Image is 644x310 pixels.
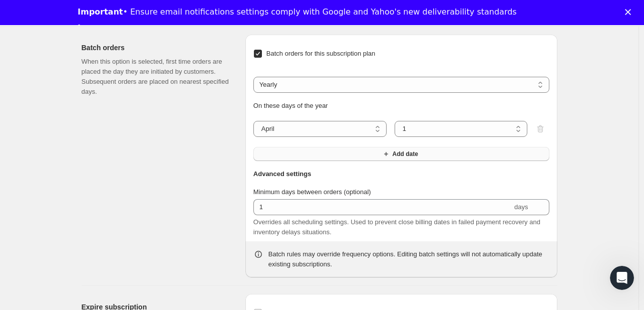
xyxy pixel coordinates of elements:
p: When this option is selected, first time orders are placed the day they are initiated by customer... [82,57,229,97]
button: Add date [253,147,549,161]
a: Learn more [78,23,129,34]
h2: Batch orders [82,43,229,53]
span: Advanced settings [253,169,311,179]
div: Batch rules may override frequency options. Editing batch settings will not automatically update ... [268,249,549,269]
p: On these days of the year [253,101,549,111]
div: • Ensure email notifications settings comply with Google and Yahoo's new deliverability standards [78,7,517,17]
span: days [514,203,528,211]
div: Close [625,9,635,15]
span: Overrides all scheduling settings. Used to prevent close billing dates in failed payment recovery... [253,218,540,236]
iframe: Intercom live chat [610,266,634,290]
span: Minimum days between orders (optional) [253,188,371,196]
span: Add date [392,150,418,158]
b: Important [78,7,123,17]
span: Batch orders for this subscription plan [266,50,376,57]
